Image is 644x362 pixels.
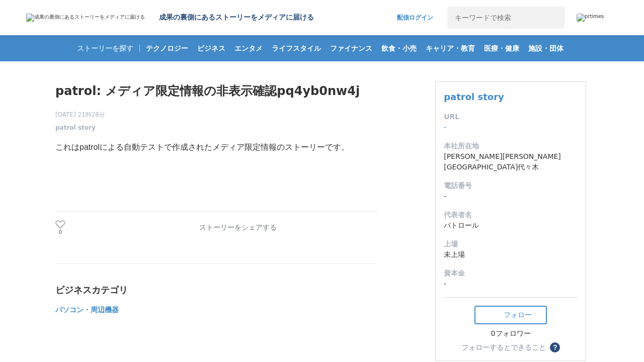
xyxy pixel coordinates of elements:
h1: patrol: メディア限定情報の非表示確認pq4yb0nw4j [55,81,377,101]
button: フォロー [474,306,547,324]
dt: 本社所在地 [444,141,578,151]
span: キャリア・教育 [422,44,479,53]
dd: - [444,122,578,133]
dt: 電話番号 [444,180,578,191]
img: 成果の裏側にあるストーリーをメディアに届ける [26,14,145,22]
button: ？ [550,342,560,352]
div: フォローするとできること [461,344,546,351]
dd: - [444,279,578,289]
a: キャリア・教育 [422,35,479,61]
a: patrol story [55,123,96,132]
a: patrol story [444,92,504,102]
span: パソコン・周辺機器 [55,306,119,314]
button: 検索 [542,7,565,29]
span: ビジネス [193,44,229,53]
a: 配信ログイン [387,7,443,29]
a: ライフスタイル [268,35,325,61]
a: 飲食・小売 [377,35,421,61]
div: ビジネスカテゴリ [55,284,377,296]
span: ライフスタイル [268,44,325,53]
span: エンタメ [230,44,267,53]
dd: パトロール [444,220,578,231]
p: ストーリーをシェアする [199,223,277,232]
a: 施設・団体 [524,35,568,61]
p: 0 [55,230,65,235]
a: テクノロジー [142,35,192,61]
dt: 上場 [444,239,578,249]
dd: 未上場 [444,249,578,260]
span: テクノロジー [142,44,192,53]
dt: URL [444,112,578,122]
p: これはpatrolによる自動テストで作成されたメディア限定情報のストーリーです。 [55,140,377,155]
span: 施設・団体 [524,44,568,53]
span: ファイナンス [326,44,376,53]
a: prtimes [577,14,618,22]
span: [DATE] 21時28分 [55,110,105,119]
img: prtimes [577,14,604,22]
div: 0フォロワー [474,329,547,338]
span: ？ [551,344,558,351]
span: 飲食・小売 [377,44,421,53]
a: ビジネス [193,35,229,61]
span: 医療・健康 [480,44,523,53]
h2: 成果の裏側にあるストーリーをメディアに届ける [159,13,314,22]
dd: - [444,191,578,202]
dd: [PERSON_NAME][PERSON_NAME][GEOGRAPHIC_DATA]代々木 [444,151,578,172]
a: エンタメ [230,35,267,61]
a: 医療・健康 [480,35,523,61]
a: ファイナンス [326,35,376,61]
input: キーワードで検索 [447,7,542,29]
dt: 代表者名 [444,210,578,220]
dt: 資本金 [444,268,578,279]
a: 成果の裏側にあるストーリーをメディアに届ける 成果の裏側にあるストーリーをメディアに届ける [26,13,314,22]
a: パソコン・周辺機器 [55,308,119,313]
